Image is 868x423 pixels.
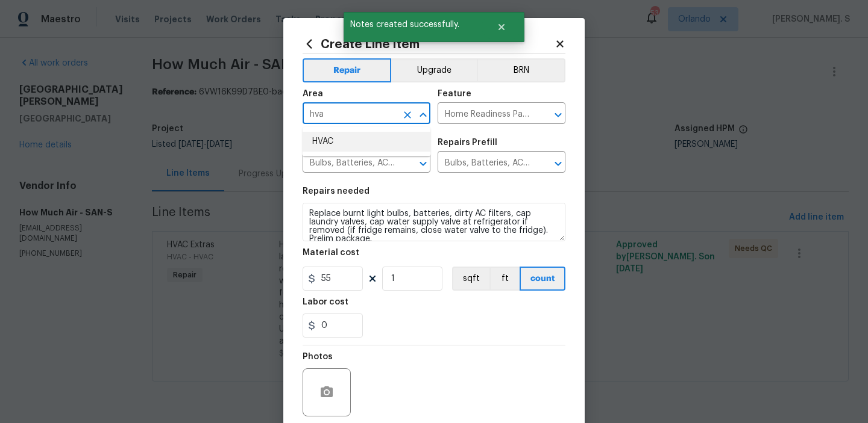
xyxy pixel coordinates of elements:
[438,138,497,147] h5: Repairs Prefill
[489,267,520,291] button: ft
[303,203,565,241] textarea: Replace burnt light bulbs, batteries, dirty AC filters, cap laundry valves, cap water supply valv...
[303,353,333,361] h5: Photos
[550,155,567,172] button: Open
[303,249,359,257] h5: Material cost
[550,107,567,123] button: Open
[303,37,555,51] h2: Create Line Item
[438,90,471,98] h5: Feature
[303,187,370,196] h5: Repairs needed
[452,267,489,291] button: sqft
[477,58,565,82] button: BRN
[303,58,391,82] button: Repair
[344,12,482,37] span: Notes created successfully.
[303,90,323,98] h5: Area
[303,298,348,306] h5: Labor cost
[303,132,430,152] li: HVAC
[391,58,477,82] button: Upgrade
[482,15,521,39] button: Close
[399,107,416,123] button: Clear
[415,107,432,123] button: Close
[415,155,432,172] button: Open
[520,267,565,291] button: count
